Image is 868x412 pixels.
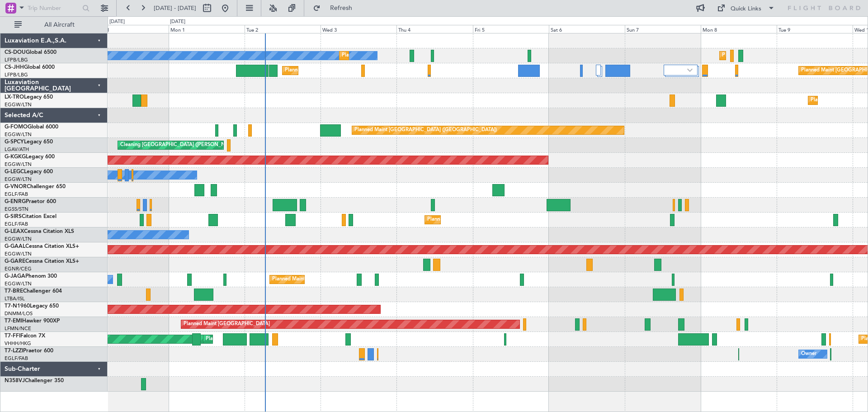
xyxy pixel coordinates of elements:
[28,1,80,15] input: Trip Number
[245,25,321,33] div: Tue 2
[5,303,59,309] a: T7-N1960Legacy 650
[5,154,55,160] a: G-KGKGLegacy 600
[109,18,125,26] div: [DATE]
[5,95,24,100] span: LX-TRO
[5,229,24,234] span: G-LEAX
[170,18,185,26] div: [DATE]
[625,25,701,33] div: Sun 7
[5,259,25,264] span: G-GARE
[549,25,625,33] div: Sat 6
[5,199,56,204] a: G-ENRGPraetor 600
[5,214,22,219] span: G-SIRS
[396,25,472,33] div: Thu 4
[801,347,816,361] div: Owner
[5,274,25,279] span: G-JAGA
[687,68,693,72] img: arrow-gray.svg
[5,161,32,168] a: EGGW/LTN
[5,50,57,55] a: CS-DOUGlobal 6500
[5,154,26,160] span: G-KGKG
[5,71,28,78] a: LFPB/LBG
[5,333,45,339] a: T7-FFIFalcon 7X
[5,265,32,272] a: EGNR/CEG
[5,333,20,339] span: T7-FFI
[5,184,66,189] a: G-VNORChallenger 650
[321,25,396,33] div: Wed 3
[427,213,570,227] div: Planned Maint [GEOGRAPHIC_DATA] ([GEOGRAPHIC_DATA])
[5,244,79,249] a: G-GAALCessna Citation XLS+
[5,318,22,324] span: T7-EMI
[5,139,24,145] span: G-SPCY
[5,124,28,130] span: G-FOMO
[5,206,28,213] a: EGSS/STN
[5,65,55,70] a: CS-JHHGlobal 6000
[5,259,79,264] a: G-GARECessna Citation XLS+
[5,146,29,153] a: LGAV/ATH
[5,340,31,347] a: VHHH/HKG
[777,25,853,33] div: Tue 9
[731,5,761,14] div: Quick Links
[5,295,25,302] a: LTBA/ISL
[5,184,27,189] span: G-VNOR
[5,378,25,384] span: N358VJ
[5,251,32,257] a: EGGW/LTN
[722,49,864,62] div: Planned Maint [GEOGRAPHIC_DATA] ([GEOGRAPHIC_DATA])
[5,139,53,145] a: G-SPCYLegacy 650
[5,325,31,332] a: LFMN/NCE
[5,199,26,204] span: G-ENRG
[169,25,245,33] div: Mon 1
[154,4,196,12] span: [DATE] - [DATE]
[5,169,53,175] a: G-LEGCLegacy 600
[120,138,248,152] div: Cleaning [GEOGRAPHIC_DATA] ([PERSON_NAME] Intl)
[309,1,363,15] button: Refresh
[5,236,32,242] a: EGGW/LTN
[5,348,23,354] span: T7-LZZI
[5,169,24,175] span: G-LEGC
[5,355,28,362] a: EGLF/FAB
[5,57,28,63] a: LFPB/LBG
[5,221,28,227] a: EGLF/FAB
[5,378,64,384] a: N358VJChallenger 350
[5,289,62,294] a: T7-BREChallenger 604
[93,25,169,33] div: Sun 31
[5,176,32,183] a: EGGW/LTN
[322,5,360,11] span: Refresh
[342,49,484,62] div: Planned Maint [GEOGRAPHIC_DATA] ([GEOGRAPHIC_DATA])
[5,280,32,287] a: EGGW/LTN
[701,25,777,33] div: Mon 8
[5,131,32,138] a: EGGW/LTN
[5,95,53,100] a: LX-TROLegacy 650
[5,65,24,70] span: CS-JHH
[5,244,25,249] span: G-GAAL
[354,123,497,137] div: Planned Maint [GEOGRAPHIC_DATA] ([GEOGRAPHIC_DATA])
[285,64,427,77] div: Planned Maint [GEOGRAPHIC_DATA] ([GEOGRAPHIC_DATA])
[5,124,58,130] a: G-FOMOGlobal 6000
[473,25,549,33] div: Fri 5
[184,317,270,331] div: Planned Maint [GEOGRAPHIC_DATA]
[24,22,95,28] span: All Aircraft
[5,348,53,354] a: T7-LZZIPraetor 600
[712,1,779,15] button: Quick Links
[5,214,57,219] a: G-SIRSCitation Excel
[10,18,98,32] button: All Aircraft
[5,101,32,108] a: EGGW/LTN
[5,191,28,198] a: EGLF/FAB
[272,273,415,286] div: Planned Maint [GEOGRAPHIC_DATA] ([GEOGRAPHIC_DATA])
[5,303,30,309] span: T7-N1960
[5,318,60,324] a: T7-EMIHawker 900XP
[5,50,26,55] span: CS-DOU
[5,229,74,234] a: G-LEAXCessna Citation XLS
[5,289,23,294] span: T7-BRE
[206,332,357,346] div: Planned Maint [GEOGRAPHIC_DATA] ([GEOGRAPHIC_DATA] Intl)
[5,274,57,279] a: G-JAGAPhenom 300
[5,310,33,317] a: DNMM/LOS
